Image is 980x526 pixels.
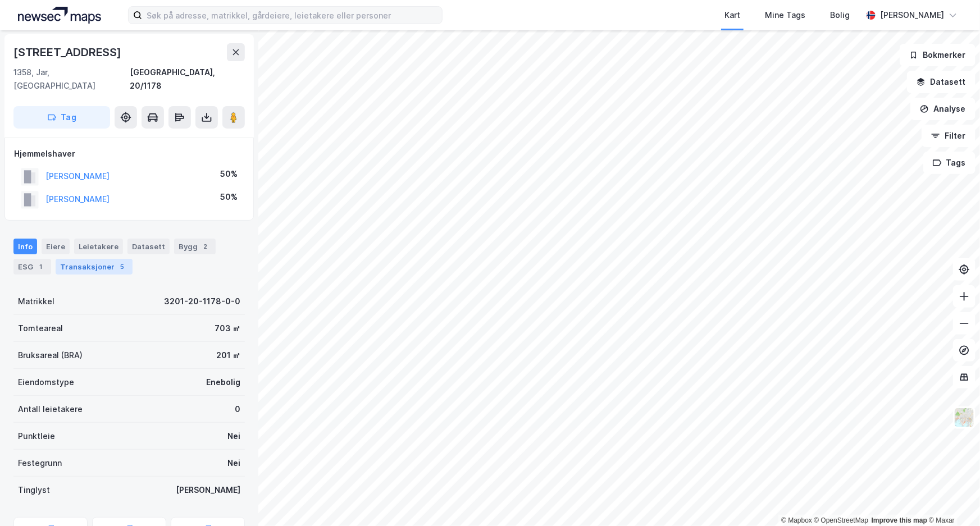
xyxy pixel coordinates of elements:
div: ESG [13,259,51,275]
div: Hjemmelshaver [14,147,244,161]
div: 3201-20-1178-0-0 [164,295,240,308]
div: 0 [235,402,240,416]
div: Kontrollprogram for chat [924,472,980,526]
div: Bygg [174,239,216,254]
div: 50% [220,167,238,181]
a: Mapbox [781,516,812,524]
div: 1 [35,261,47,272]
div: [STREET_ADDRESS] [13,43,124,61]
a: Improve this map [872,516,927,524]
div: Tomteareal [18,322,63,335]
div: Eiere [42,239,70,254]
div: 703 ㎡ [215,322,240,335]
div: Enebolig [206,376,240,389]
div: 5 [117,261,128,272]
div: 201 ㎡ [216,349,240,362]
div: [GEOGRAPHIC_DATA], 20/1178 [130,66,245,93]
button: Filter [922,125,976,147]
div: Eiendomstype [18,376,74,389]
div: Festegrunn [18,456,62,470]
div: 1358, Jar, [GEOGRAPHIC_DATA] [13,66,130,93]
div: Matrikkel [18,295,54,308]
a: OpenStreetMap [814,516,869,524]
input: Søk på adresse, matrikkel, gårdeiere, leietakere eller personer [142,7,442,24]
button: Analyse [910,98,976,120]
div: Datasett [127,239,170,254]
div: Kart [724,8,740,22]
img: logo.a4113a55bc3d86da70a041830d287a7e.svg [18,7,101,24]
button: Bokmerker [900,44,976,66]
iframe: Chat Widget [924,472,980,526]
div: Bruksareal (BRA) [18,349,83,362]
div: Nei [227,429,240,443]
div: Nei [227,456,240,470]
div: 2 [200,241,211,252]
div: [PERSON_NAME] [880,8,944,22]
div: Tinglyst [18,483,50,497]
button: Datasett [907,71,976,93]
div: Leietakere [74,239,123,254]
button: Tag [13,106,110,129]
div: Punktleie [18,429,55,443]
div: Info [13,239,37,254]
div: Antall leietakere [18,402,83,416]
button: Tags [923,152,976,174]
div: Mine Tags [765,8,805,22]
div: Bolig [830,8,850,22]
div: Transaksjoner [56,259,133,275]
div: [PERSON_NAME] [176,483,240,497]
div: 50% [220,190,238,204]
img: Z [954,407,975,428]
